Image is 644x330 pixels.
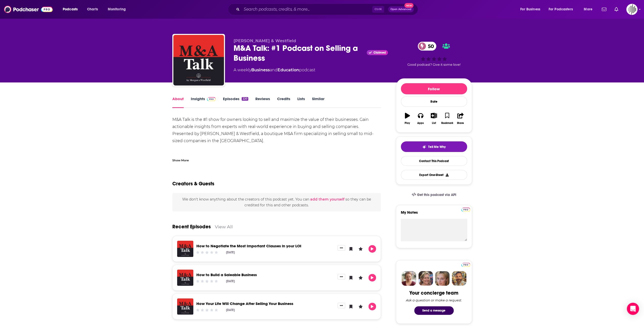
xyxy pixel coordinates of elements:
[549,6,573,13] span: For Podcasters
[368,245,376,253] button: Play
[401,83,467,94] button: Follow
[226,251,235,254] div: [DATE]
[461,207,470,212] a: Pro website
[173,35,224,85] img: M&A Talk: #1 Podcast on Selling a Business
[4,5,53,14] img: Podchaser - Follow, Share and Rate Podcasts
[580,5,599,13] button: open menu
[626,4,637,15] img: User Profile
[297,96,305,108] a: Lists
[417,193,456,197] span: Get this podcast via API
[405,122,410,125] div: Play
[404,3,413,8] span: New
[347,274,355,281] button: Bookmark Episode
[600,5,608,14] a: Show notifications dropdown
[409,290,458,296] div: Your concierge team
[517,5,547,13] button: open menu
[401,96,467,107] div: Rate
[454,109,467,128] button: Share
[312,96,324,108] a: Similar
[207,97,216,101] img: Podchaser Pro
[427,109,440,128] button: List
[418,271,433,286] img: Barbara Profile
[226,279,235,283] div: [DATE]
[457,122,464,125] div: Share
[612,5,620,14] a: Show notifications dropdown
[338,303,345,308] button: Show More Button
[627,303,639,315] div: Open Intercom Messenger
[406,298,462,302] div: Ask a question or make a request.
[390,8,411,11] span: Open Advanced
[401,141,467,152] button: tell me why sparkleTell Me Why
[234,67,315,73] div: A weekly podcast
[441,109,454,128] button: Bookmark
[242,5,372,13] input: Search podcasts, credits, & more...
[338,245,345,251] button: Show More Button
[432,122,436,125] div: List
[414,306,454,315] button: Send a message
[172,116,381,159] div: M&A Talk is the #1 show for owners looking to sell and maximize the value of their businesses. Ga...
[191,96,216,108] a: InsightsPodchaser Pro
[368,303,376,310] button: Play
[418,42,437,51] a: 50
[195,279,218,283] div: Community Rating: 0 out of 5
[177,270,193,286] img: How to Build a Saleable Business
[108,6,126,13] span: Monitoring
[177,241,193,257] img: How to Negotiate the Most Important Clauses in your LOI
[461,208,470,212] img: Podchaser Pro
[104,5,132,13] button: open menu
[357,303,364,310] button: Leave a Rating
[422,145,426,149] img: tell me why sparkle
[520,6,540,13] span: For Business
[626,4,637,15] span: Logged in as gpg2
[255,96,270,108] a: Reviews
[251,68,270,72] a: Business
[196,244,301,248] a: How to Negotiate the Most Important Clauses in your LOI
[423,42,437,51] span: 50
[310,197,344,201] button: add them yourself
[215,224,233,229] a: View All
[401,170,467,180] button: Export One-Sheet
[172,181,214,187] h2: Creators & Guests
[373,51,386,54] span: Claimed
[278,68,299,72] a: Education
[428,145,446,149] span: Tell Me Why
[388,6,414,12] button: Open AdvancedNew
[233,4,423,15] div: Search podcasts, credits, & more...
[63,6,78,13] span: Podcasts
[357,245,364,253] button: Leave a Rating
[338,274,345,279] button: Show More Button
[401,156,467,166] a: Contact This Podcast
[347,245,355,253] button: Bookmark Episode
[234,38,296,43] span: [PERSON_NAME] & Westfield
[452,271,466,286] img: Jon Profile
[414,109,427,128] button: Apps
[182,197,371,207] span: We don't know anything about the creators of this podcast yet . You can so they can be credited f...
[277,96,290,108] a: Credits
[417,122,424,125] div: Apps
[196,301,293,306] a: How Your Life Will Change After Selling Your Business
[402,271,416,286] img: Sydney Profile
[270,68,278,72] span: and
[441,122,453,125] div: Bookmark
[242,97,248,101] div: 220
[196,272,257,277] a: How to Build a Saleable Business
[545,5,580,13] button: open menu
[195,308,218,312] div: Community Rating: 0 out of 5
[461,262,470,267] a: Pro website
[87,6,98,13] span: Charts
[372,6,384,13] span: Ctrl K
[357,274,364,281] button: Leave a Rating
[368,274,376,281] button: Play
[396,38,472,70] div: 50Good podcast? Give it some love!
[59,5,84,13] button: open menu
[177,298,193,315] a: How Your Life Will Change After Selling Your Business
[461,263,470,267] img: Podchaser Pro
[172,96,184,108] a: About
[401,109,414,128] button: Play
[584,6,592,13] span: More
[626,4,637,15] button: Show profile menu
